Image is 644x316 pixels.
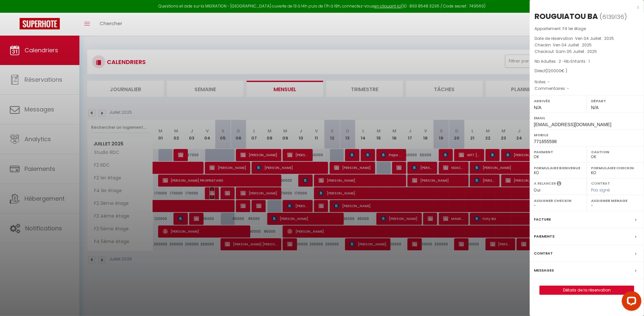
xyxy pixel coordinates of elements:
span: ( € ) [546,68,567,74]
p: Checkout : [535,48,639,55]
i: Sélectionner OUI si vous souhaiter envoyer les séquences de messages post-checkout [557,181,561,188]
span: - [548,79,550,85]
p: Appartement : [535,25,639,32]
span: Nb Enfants : 1 [564,58,590,64]
span: ( ) [600,12,627,21]
span: Ven 04 Juillet . 2025 [575,36,614,41]
p: Notes : [535,79,639,85]
span: 771655598 [534,139,557,144]
p: Date de réservation : [535,35,639,42]
a: Détails de la réservation [540,286,634,294]
label: Contrat [534,250,553,257]
label: Caution [591,149,640,155]
button: Détails de la réservation [539,286,634,295]
label: Facture [534,216,551,223]
span: 120000 [547,68,561,74]
label: Email [534,115,640,121]
span: Ven 04 Juillet . 2025 [553,42,592,48]
span: F4 1er étage [563,26,586,31]
label: Assigner Menage [591,197,640,204]
label: Messages [534,267,554,274]
div: x [530,3,639,11]
span: [EMAIL_ADDRESS][DOMAIN_NAME] [534,122,611,127]
div: Direct [535,68,639,74]
label: Paiement [534,149,583,155]
label: Paiements [534,233,554,240]
span: Nb Adultes : 2 - [535,58,590,64]
p: Commentaires : [535,85,639,92]
iframe: LiveChat chat widget [617,289,644,316]
label: Formulaire Bienvenue [534,165,583,171]
span: Pas signé [591,187,610,193]
label: Contrat [591,181,610,185]
label: Mobile [534,132,640,138]
span: - [567,86,569,91]
p: Checkin : [535,42,639,48]
span: N/A [534,105,541,110]
label: Départ [591,98,640,104]
span: 6139136 [602,13,624,21]
div: ROUGUIATOU BA [535,11,598,22]
span: N/A [591,105,599,110]
span: Sam 05 Juillet . 2025 [556,49,597,54]
label: Formulaire Checkin [591,165,640,171]
label: Assigner Checkin [534,197,583,204]
label: A relancer [534,181,556,186]
label: Arrivée [534,98,583,104]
